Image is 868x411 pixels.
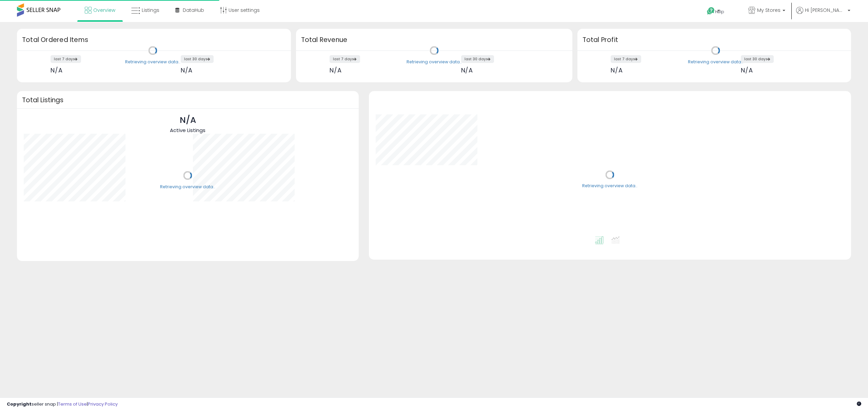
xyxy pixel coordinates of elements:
[702,2,737,22] a: Help
[582,183,637,189] div: Retrieving overview data..
[407,59,462,65] div: Retrieving overview data..
[805,7,846,14] span: Hi [PERSON_NAME]
[125,59,180,65] div: Retrieving overview data..
[707,7,715,15] i: Get Help
[757,7,781,14] span: My Stores
[160,184,215,190] div: Retrieving overview data..
[93,7,115,14] span: Overview
[715,9,724,15] span: Help
[796,7,850,22] a: Hi [PERSON_NAME]
[142,7,159,14] span: Listings
[688,59,743,65] div: Retrieving overview data..
[183,7,204,14] span: DataHub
